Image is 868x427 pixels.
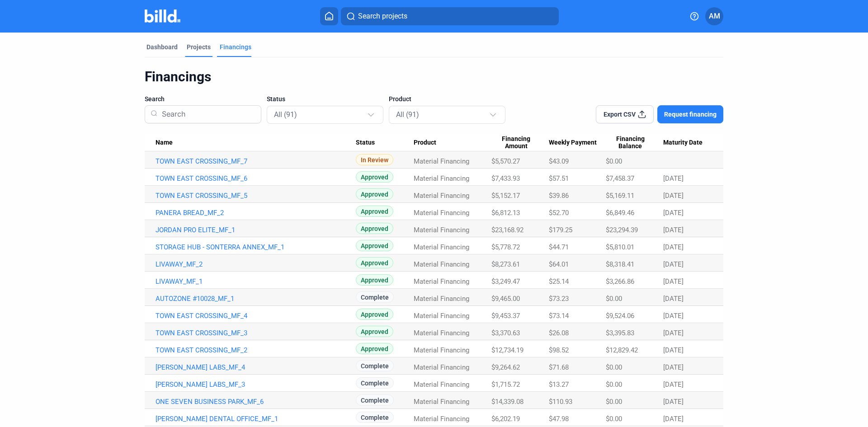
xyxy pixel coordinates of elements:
span: [DATE] [663,380,684,389]
span: Material Financing [414,312,469,320]
span: [DATE] [663,174,684,183]
span: [DATE] [663,243,684,251]
span: $44.71 [549,243,569,251]
span: $7,458.37 [606,174,634,183]
span: $25.14 [549,277,569,286]
span: Material Financing [414,260,469,268]
span: $73.14 [549,312,569,320]
div: Name [156,139,356,147]
span: Material Financing [414,209,469,217]
span: Approved [356,257,393,268]
span: Status [356,139,375,147]
span: Material Financing [414,174,469,183]
span: Material Financing [414,157,469,165]
span: $39.86 [549,192,569,200]
span: [DATE] [663,277,684,286]
span: Financing Amount [491,135,541,150]
a: AUTOZONE #10028_MF_1 [156,295,356,303]
div: Projects [187,42,211,52]
span: Approved [356,326,393,337]
span: [DATE] [663,226,684,234]
button: Request financing [657,105,723,123]
span: $73.23 [549,295,569,303]
span: [DATE] [663,295,684,303]
span: Material Financing [414,380,469,389]
span: $9,465.00 [491,295,520,303]
span: Approved [356,223,393,234]
a: STORAGE HUB - SONTERRA ANNEX_MF_1 [156,243,356,251]
a: [PERSON_NAME] DENTAL OFFICE_MF_1 [156,415,356,423]
span: $6,202.19 [491,415,520,423]
span: $26.08 [549,329,569,337]
span: Financing Balance [606,135,655,150]
span: $110.93 [549,398,572,406]
a: TOWN EAST CROSSING_MF_4 [156,312,356,320]
span: Approved [356,188,393,200]
span: $9,524.06 [606,312,634,320]
button: Export CSV [596,105,654,123]
span: $0.00 [606,398,622,406]
span: $0.00 [606,380,622,389]
span: Status [267,94,285,103]
span: $8,318.41 [606,260,634,268]
span: $5,778.72 [491,243,520,251]
span: $64.01 [549,260,569,268]
span: Request financing [664,110,717,119]
span: Name [156,139,173,147]
span: Material Financing [414,346,469,354]
span: Approved [356,240,393,251]
span: Product [414,139,436,147]
span: [DATE] [663,312,684,320]
span: $0.00 [606,295,622,303]
span: $7,433.93 [491,174,520,183]
span: [DATE] [663,192,684,200]
span: [DATE] [663,209,684,217]
span: $5,570.27 [491,157,520,165]
span: $52.70 [549,209,569,217]
span: Material Financing [414,415,469,423]
span: $5,152.17 [491,192,520,200]
img: Billd Company Logo [145,9,180,23]
a: JORDAN PRO ELITE_MF_1 [156,226,356,234]
span: $98.52 [549,346,569,354]
mat-select-trigger: All (91) [274,110,297,119]
a: [PERSON_NAME] LABS_MF_3 [156,380,356,389]
span: $179.25 [549,226,572,234]
span: $9,264.62 [491,363,520,371]
span: Material Financing [414,295,469,303]
div: Dashboard [146,42,178,52]
a: LIVAWAY_MF_2 [156,260,356,268]
span: $5,169.11 [606,192,634,200]
span: $0.00 [606,415,622,423]
mat-select-trigger: All (91) [396,110,419,119]
span: Complete [356,394,394,406]
span: [DATE] [663,398,684,406]
span: Search [145,94,165,103]
span: Approved [356,171,393,183]
a: TOWN EAST CROSSING_MF_5 [156,192,356,200]
a: TOWN EAST CROSSING_MF_2 [156,346,356,354]
span: In Review [356,154,393,165]
span: Complete [356,412,394,423]
span: $3,249.47 [491,277,520,286]
span: Product [389,94,411,103]
span: Material Financing [414,192,469,200]
button: AM [705,7,723,25]
span: $6,849.46 [606,209,634,217]
span: Complete [356,291,394,303]
span: $23,294.39 [606,226,638,234]
span: [DATE] [663,329,684,337]
span: $71.68 [549,363,569,371]
span: $6,812.13 [491,209,520,217]
input: Search [158,103,255,126]
span: Material Financing [414,329,469,337]
span: $3,370.63 [491,329,520,337]
span: [DATE] [663,260,684,268]
span: $43.09 [549,157,569,165]
div: Financing Balance [606,135,663,150]
span: Export CSV [604,110,636,119]
span: Approved [356,309,393,320]
span: $9,453.37 [491,312,520,320]
span: [DATE] [663,363,684,371]
span: $0.00 [606,363,622,371]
